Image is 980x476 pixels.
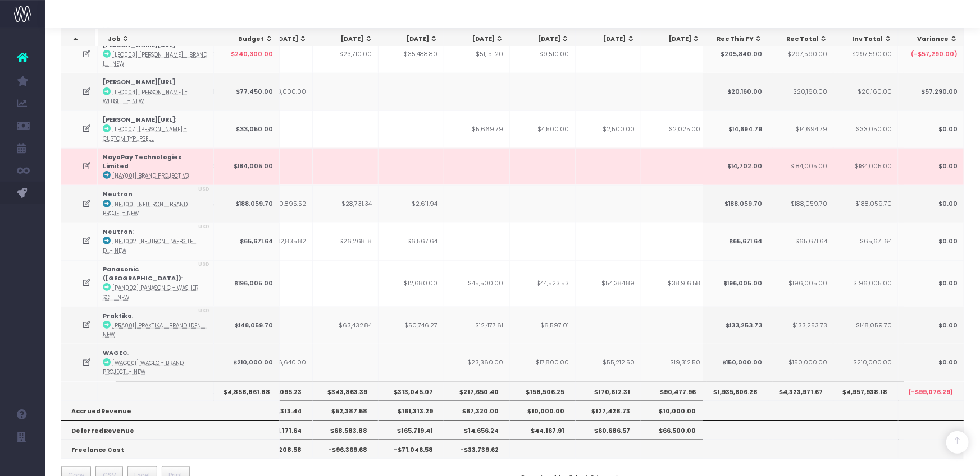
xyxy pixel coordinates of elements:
[898,148,964,186] td: $0.00
[832,110,898,148] td: $33,050.00
[510,36,576,73] td: $9,510.00
[641,110,707,148] td: $2,025.00
[379,29,445,50] th: Aug 25: activate to sort column ascending
[214,344,280,381] td: $210,000.00
[832,260,898,307] td: $196,005.00
[586,35,635,44] div: [DATE]
[199,223,210,231] span: USD
[323,35,373,44] div: [DATE]
[98,223,214,260] td: :
[214,110,280,148] td: $33,050.00
[641,401,707,420] th: $10,000.00
[214,73,280,110] td: $77,450.00
[703,307,768,344] td: $133,253.73
[703,223,768,260] td: $65,671.64
[98,307,214,344] td: :
[898,223,964,260] td: $0.00
[247,440,313,459] th: -$55,208.58
[768,110,833,148] td: $14,694.79
[103,126,188,142] abbr: [LEO007] Leonardo - Custom Typeface - Brand - Upsell
[843,35,892,44] div: Inv Total
[14,454,31,470] img: images/default_profile_image.png
[899,29,964,50] th: Variance: activate to sort column ascending
[214,29,280,50] th: Budget: activate to sort column ascending
[768,36,833,73] td: $297,590.00
[444,401,510,420] th: $67,320.00
[832,185,898,223] td: $188,059.70
[833,29,899,50] th: Inv Total: activate to sort column ascending
[379,260,444,307] td: $12,680.00
[832,307,898,344] td: $148,059.70
[98,36,214,73] td: :
[247,185,313,223] td: $70,895.52
[768,260,833,307] td: $196,005.00
[103,322,208,338] abbr: [PRA001] Praktika - Brand Identity - Brand - New
[247,382,313,401] th: $248,095.23
[768,382,833,401] th: $4,323,971.67
[313,36,379,73] td: $23,710.00
[510,382,576,401] th: $158,506.25
[703,382,768,401] th: $1,935,606.28
[224,35,274,44] div: Budget
[103,284,199,301] abbr: [PAN002] Panasonic - Washer Screen - Digital - NEW
[832,148,898,186] td: $184,005.00
[898,260,964,307] td: $0.00
[898,307,964,344] td: $0.00
[103,41,176,49] strong: [PERSON_NAME][URL]
[576,110,641,148] td: $2,500.00
[98,260,214,307] td: :
[832,344,898,381] td: $210,000.00
[703,185,768,223] td: $188,059.70
[103,51,208,67] abbr: [LEO003] Leonardo.ai - Brand Identity - Brand - New
[103,349,128,357] strong: WAGEC
[768,29,834,50] th: Rec Total: activate to sort column ascending
[444,440,510,459] th: -$33,739.62
[898,73,964,110] td: $57,290.00
[444,382,510,401] th: $217,650.40
[576,344,641,381] td: $55,212.50
[576,260,641,307] td: $54,384.89
[510,307,576,344] td: $6,597.01
[768,344,833,381] td: $150,000.00
[832,382,898,401] th: $4,957,938.18
[214,148,280,186] td: $184,005.00
[510,110,576,148] td: $4,500.00
[444,420,510,440] th: $14,656.24
[911,50,958,59] span: (-$57,290.00)
[379,382,444,401] th: $313,045.07
[108,35,211,44] div: Job
[313,401,379,420] th: $52,387.58
[379,440,444,459] th: -$71,046.58
[651,35,701,44] div: [DATE]
[641,344,707,381] td: $19,312.50
[576,401,641,420] th: $127,428.73
[61,440,280,459] th: Freelance Cost
[832,223,898,260] td: $65,671.64
[98,73,214,110] td: :
[444,344,510,381] td: $23,360.00
[389,35,439,44] div: [DATE]
[510,401,576,420] th: $10,000.00
[641,29,707,50] th: Dec 25: activate to sort column ascending
[103,115,176,124] strong: [PERSON_NAME][URL]
[898,185,964,223] td: $0.00
[768,185,833,223] td: $188,059.70
[444,110,510,148] td: $5,669.79
[379,420,444,440] th: $165,719.41
[778,35,828,44] div: Rec Total
[313,440,379,459] th: -$96,369.68
[113,172,190,179] abbr: [NAY001] Brand Project V3
[247,344,313,381] td: $16,640.00
[908,388,953,397] span: (-$99,076.29)
[510,420,576,440] th: $44,167.91
[258,35,307,44] div: [DATE]
[103,78,176,86] strong: [PERSON_NAME][URL]
[454,35,504,44] div: [DATE]
[103,190,133,198] strong: Neutron
[379,185,444,223] td: $2,611.94
[379,36,444,73] td: $35,488.80
[576,420,641,440] th: $60,686.57
[510,344,576,381] td: $17,800.00
[444,307,510,344] td: $12,477.61
[768,73,833,110] td: $20,160.00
